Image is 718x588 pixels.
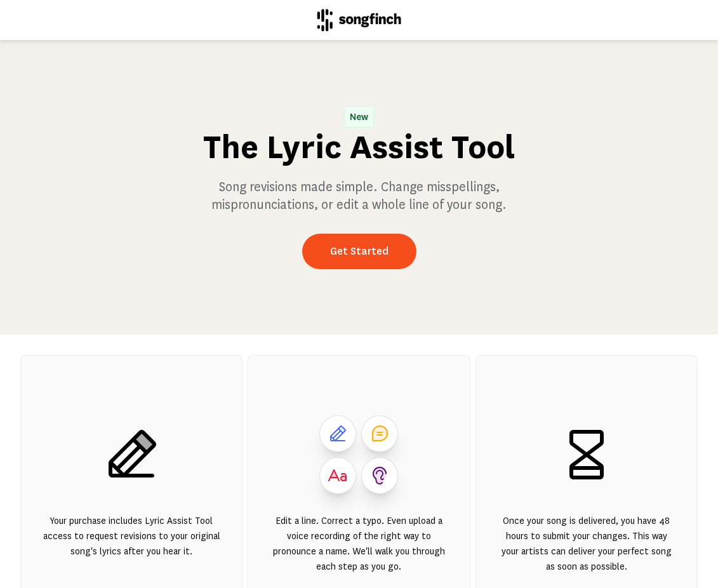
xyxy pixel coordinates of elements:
[345,107,373,127] span: New
[203,127,515,168] h1: The Lyric Assist Tool
[190,178,529,213] h3: Song revisions made simple. Change misspellings, mispronunciations, or edit a whole line of your ...
[302,234,416,269] a: Get Started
